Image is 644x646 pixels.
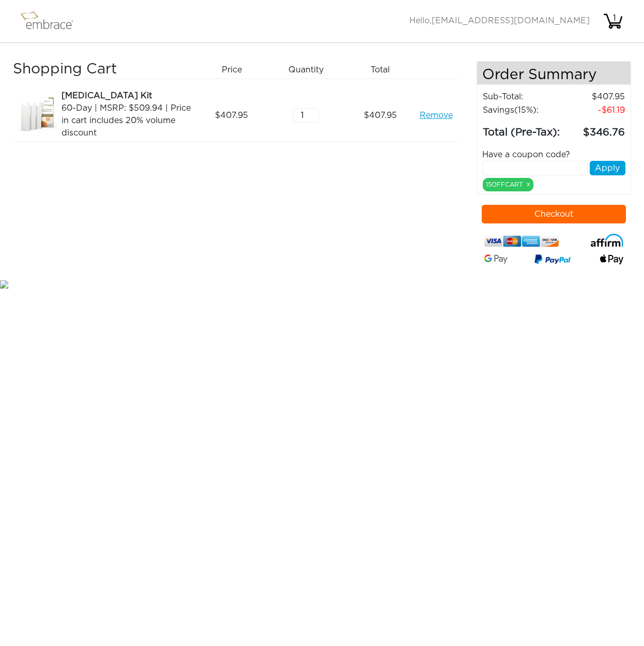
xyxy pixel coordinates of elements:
[484,234,559,249] img: credit-cards.png
[288,64,324,76] span: Quantity
[600,254,623,264] img: fullApplePay.png
[561,90,625,103] td: 407.95
[198,61,273,79] div: Price
[18,8,85,34] img: logo.png
[604,12,625,24] div: 1
[477,62,631,85] h4: Order Summary
[603,17,623,25] a: 1
[482,90,561,103] td: Sub-Total:
[534,252,571,267] img: paypal-v3.png
[483,178,533,191] div: 15OFFCART
[13,89,65,141] img: a09f5d18-8da6-11e7-9c79-02e45ca4b85b.jpeg
[62,102,191,139] div: 60-Day | MSRP: $509.94 | Price in cart includes 20% volume discount
[482,103,561,117] td: Savings :
[364,109,397,122] span: 407.95
[603,11,623,32] img: cart
[590,161,625,175] button: Apply
[591,234,623,247] img: affirm-logo.svg
[409,17,590,25] span: Hello,
[215,109,248,122] span: 407.95
[482,205,626,223] button: Checkout
[420,109,453,122] a: Remove
[484,254,508,264] img: Google-Pay-Logo.svg
[527,179,530,189] a: x
[474,148,633,161] div: Have a coupon code?
[482,117,561,141] td: Total (Pre-Tax):
[13,61,191,79] h3: Shopping Cart
[347,61,421,79] div: Total
[432,17,590,25] span: [EMAIL_ADDRESS][DOMAIN_NAME]
[561,117,625,141] td: 346.76
[561,103,625,117] td: 61.19
[62,89,191,102] div: [MEDICAL_DATA] Kit
[514,106,536,114] span: (15%)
